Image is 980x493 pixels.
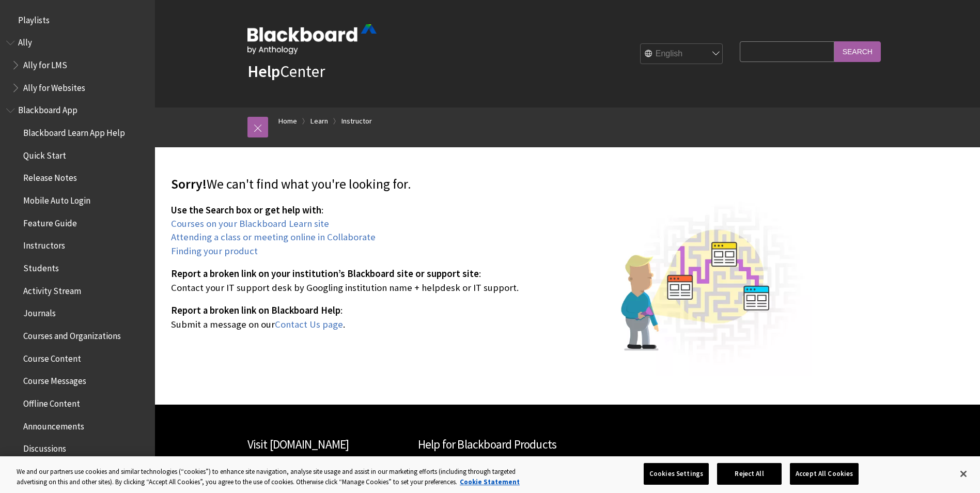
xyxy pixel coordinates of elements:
input: Search [834,41,881,61]
p: : [171,204,812,258]
nav: Book outline for Playlists [6,11,149,29]
span: Use the Search box or get help with [171,204,321,216]
button: Reject All [717,463,782,485]
span: Release Notes [23,170,77,183]
span: Quick Start [23,147,66,161]
span: Blackboard Learn App Help [23,124,125,138]
h2: Help for Blackboard Products [418,436,718,454]
span: Activity Stream [23,282,81,296]
img: Blackboard by Anthology [247,24,377,54]
span: Journals [23,305,56,319]
span: Ally [18,34,32,48]
a: HelpCenter [247,61,325,82]
a: More information about your privacy, opens in a new tab [460,477,520,486]
span: Report a broken link on your institution’s Blackboard site or support site [171,268,479,280]
span: Discussions [23,440,66,454]
span: Ally for Websites [23,79,85,93]
span: Course Content [23,350,81,364]
p: : Submit a message on our . [171,304,812,331]
select: Site Language Selector [641,44,723,65]
a: Finding your product [171,245,258,257]
span: Sorry! [171,176,207,192]
a: Learn [310,115,328,128]
button: Cookies Settings [644,463,709,485]
a: Home [278,115,297,128]
button: Close [952,463,975,485]
span: Course Messages [23,373,86,387]
span: Instructors [23,237,65,251]
a: Visit [DOMAIN_NAME] [247,437,349,452]
span: Offline Content [23,395,80,409]
div: We and our partners use cookies and similar technologies (“cookies”) to enhance site navigation, ... [17,467,539,487]
p: We can't find what you're looking for. [171,175,812,194]
button: Accept All Cookies [790,463,859,485]
span: Ally for LMS [23,56,67,70]
span: Report a broken link on Blackboard Help [171,304,340,316]
span: Courses and Organizations [23,327,121,341]
a: Contact Us page [275,318,343,331]
span: Blackboard App [18,102,77,116]
p: : Contact your IT support desk by Googling institution name + helpdesk or IT support. [171,267,812,294]
a: Instructor [341,115,372,128]
nav: Book outline for Anthology Ally Help [6,34,149,97]
strong: Help [247,61,280,82]
span: Playlists [18,11,50,25]
span: Announcements [23,418,84,432]
a: Attending a class or meeting online in Collaborate [171,231,376,243]
span: Students [23,259,59,273]
a: Courses on your Blackboard Learn site [171,218,329,230]
span: Feature Guide [23,214,77,228]
span: Mobile Auto Login [23,192,90,206]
